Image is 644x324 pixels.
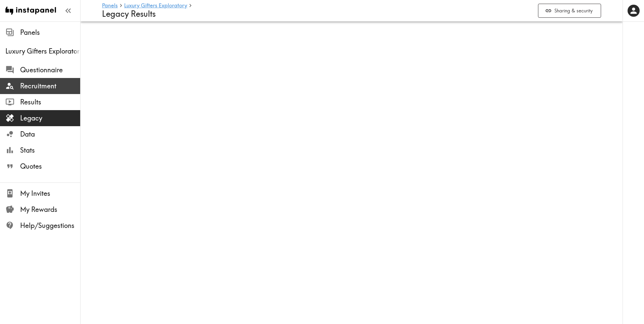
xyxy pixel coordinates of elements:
[20,205,80,214] span: My Rewards
[20,130,80,139] span: Data
[124,3,187,9] a: Luxury Gifters Exploratory
[20,189,80,198] span: My Invites
[20,162,80,171] span: Quotes
[5,47,80,56] span: Luxury Gifters Exploratory
[20,146,80,155] span: Stats
[20,97,80,107] span: Results
[538,4,601,18] button: Sharing & security
[20,81,80,91] span: Recruitment
[20,28,80,37] span: Panels
[102,3,118,9] a: Panels
[102,9,533,19] h4: Legacy Results
[20,221,80,230] span: Help/Suggestions
[20,113,80,123] span: Legacy
[20,65,80,75] span: Questionnaire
